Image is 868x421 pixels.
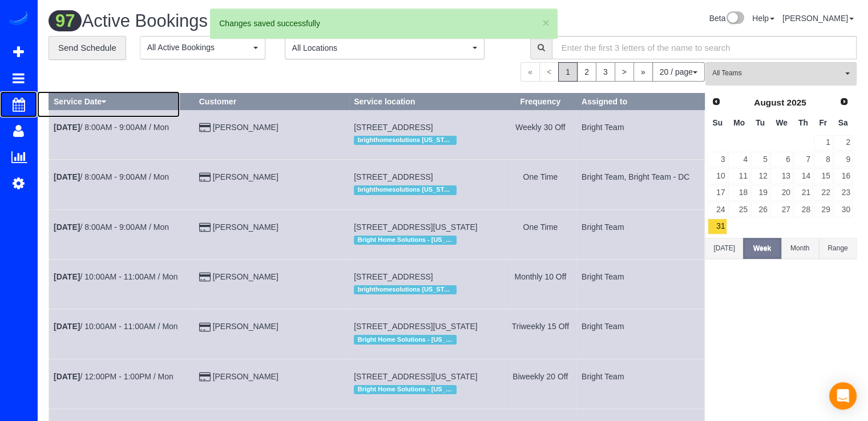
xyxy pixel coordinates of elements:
[140,36,265,59] button: All Active Bookings
[199,224,211,232] i: Credit Card Payment
[751,202,770,217] a: 26
[54,123,169,132] a: [DATE]/ 8:00AM - 9:00AM / Mon
[709,14,744,23] a: Beta
[354,282,499,297] div: Location
[49,10,82,31] span: 97
[49,36,126,60] a: Send Schedule
[354,222,478,232] span: [STREET_ADDRESS][US_STATE]
[794,168,813,184] a: 14
[798,118,808,127] span: Thursday
[354,185,457,195] span: brighthomesolutions [US_STATE]
[770,185,792,201] a: 20
[794,185,813,201] a: 21
[576,309,704,359] td: Assigned to
[834,185,853,201] a: 23
[285,36,485,59] button: All Locations
[54,172,80,181] b: [DATE]
[213,372,278,381] a: [PERSON_NAME]
[770,202,792,217] a: 27
[54,222,169,232] a: [DATE]/ 8:00AM - 9:00AM / Mon
[814,152,833,167] a: 8
[834,168,853,184] a: 16
[354,133,499,148] div: Location
[708,202,727,217] a: 24
[349,160,504,209] td: Service location
[743,238,781,259] button: Week
[576,259,704,309] td: Assigned to
[54,322,178,331] a: [DATE]/ 10:00AM - 11:00AM / Mon
[354,322,478,331] span: [STREET_ADDRESS][US_STATE]
[354,335,457,344] span: Bright Home Solutions - [US_STATE][GEOGRAPHIC_DATA]
[219,18,548,29] div: Changes saved successfully
[213,222,278,232] a: [PERSON_NAME]
[725,11,744,26] img: New interface
[542,17,549,29] button: ×
[819,118,827,127] span: Friday
[194,110,349,159] td: Customer
[770,168,792,184] a: 13
[751,185,770,201] a: 19
[54,372,80,381] b: [DATE]
[834,135,853,151] a: 2
[54,372,173,381] a: [DATE]/ 12:00PM - 1:00PM / Mon
[633,62,653,82] a: »
[504,110,576,159] td: Frequency
[776,118,788,127] span: Wednesday
[752,14,774,23] a: Help
[54,322,80,331] b: [DATE]
[354,285,457,294] span: brighthomesolutions [US_STATE]
[728,202,749,217] a: 25
[834,202,853,217] a: 30
[49,309,195,359] td: Schedule date
[708,168,727,184] a: 10
[576,110,704,159] td: Assigned to
[504,160,576,209] td: Frequency
[49,359,195,408] td: Schedule date
[213,272,278,281] a: [PERSON_NAME]
[838,118,848,127] span: Saturday
[728,168,749,184] a: 11
[705,62,857,80] ol: All Teams
[54,272,178,281] a: [DATE]/ 10:00AM - 11:00AM / Mon
[794,202,813,217] a: 28
[7,11,30,27] img: Automaid Logo
[756,118,765,127] span: Tuesday
[49,93,195,110] th: Service Date
[49,259,195,309] td: Schedule date
[194,309,349,359] td: Customer
[733,118,745,127] span: Monday
[354,332,499,347] div: Location
[349,110,504,159] td: Service location
[705,238,743,259] button: [DATE]
[708,94,724,110] a: Prev
[49,110,195,159] td: Schedule date
[49,11,444,31] h1: Active Bookings
[199,373,211,381] i: Credit Card Payment
[349,359,504,408] td: Service location
[54,272,80,281] b: [DATE]
[705,62,857,86] button: All Teams
[194,160,349,209] td: Customer
[194,259,349,309] td: Customer
[354,272,433,281] span: [STREET_ADDRESS]
[712,97,721,106] span: Prev
[712,118,722,127] span: Sunday
[199,323,211,331] i: Credit Card Payment
[652,62,705,82] button: 20 / page
[819,238,857,259] button: Range
[213,123,278,132] a: [PERSON_NAME]
[781,238,819,259] button: Month
[520,62,705,82] nav: Pagination navigation
[708,152,727,167] a: 3
[199,273,211,281] i: Credit Card Payment
[814,168,833,184] a: 15
[794,152,813,167] a: 7
[49,209,195,259] td: Schedule date
[147,42,251,53] span: All Active Bookings
[576,209,704,259] td: Assigned to
[504,259,576,309] td: Frequency
[504,309,576,359] td: Frequency
[576,160,704,209] td: Assigned to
